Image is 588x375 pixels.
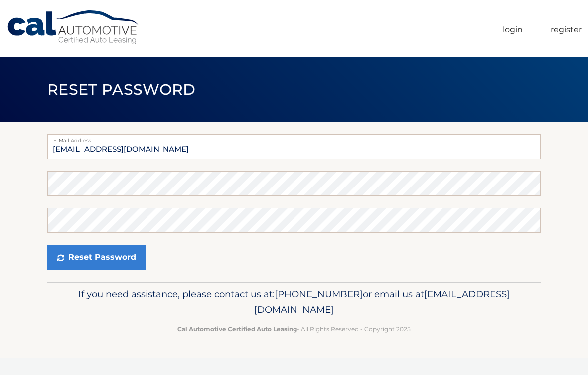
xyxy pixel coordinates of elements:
label: E-Mail Address [47,134,541,142]
input: E-mail Address [47,134,541,159]
p: If you need assistance, please contact us at: or email us at [54,286,534,318]
a: Cal Automotive [6,10,141,45]
p: - All Rights Reserved - Copyright 2025 [54,324,534,334]
a: Login [503,21,523,39]
a: Register [551,21,582,39]
button: Reset Password [47,245,146,270]
span: Reset Password [47,80,195,99]
strong: Cal Automotive Certified Auto Leasing [177,325,297,333]
span: [PHONE_NUMBER] [275,288,363,300]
